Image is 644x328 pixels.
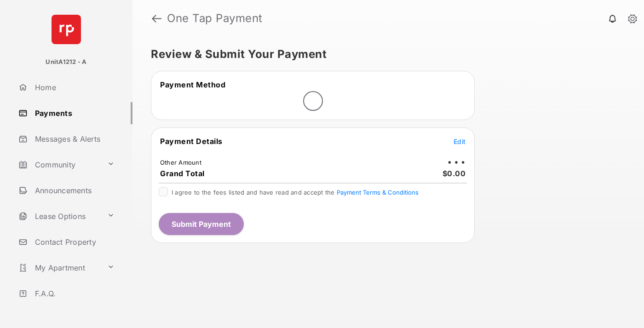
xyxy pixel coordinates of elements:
[172,189,419,196] span: I agree to the fees listed and have read and accept the
[52,15,81,44] img: svg+xml;base64,PHN2ZyB4bWxucz0iaHR0cDovL3d3dy53My5vcmcvMjAwMC9zdmciIHdpZHRoPSI2NCIgaGVpZ2h0PSI2NC...
[151,49,618,60] h5: Review & Submit Your Payment
[160,137,223,146] span: Payment Details
[15,205,103,227] a: Lease Options
[454,137,466,146] button: Edit
[443,169,466,178] span: $0.00
[15,282,132,305] a: F.A.Q.
[15,179,132,201] a: Announcements
[15,231,132,253] a: Contact Property
[15,257,103,279] a: My Apartment
[160,158,202,167] td: Other Amount
[46,58,86,67] p: UnitA1212 - A
[454,138,466,145] span: Edit
[15,76,132,98] a: Home
[15,128,132,150] a: Messages & Alerts
[160,80,225,89] span: Payment Method
[167,13,263,24] strong: One Tap Payment
[15,154,103,176] a: Community
[160,169,205,178] span: Grand Total
[159,213,244,235] button: Submit Payment
[15,102,132,124] a: Payments
[337,189,419,196] button: I agree to the fees listed and have read and accept the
